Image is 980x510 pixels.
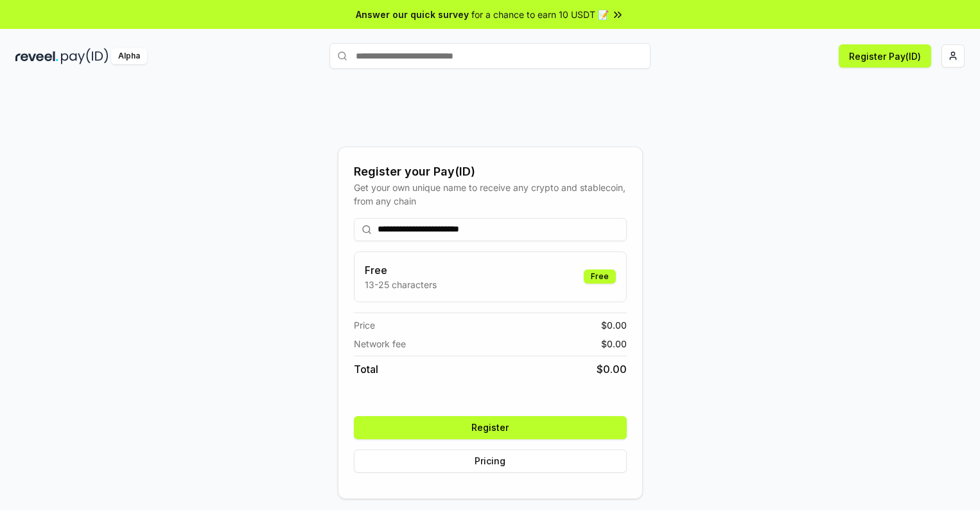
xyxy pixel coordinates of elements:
[111,48,147,64] div: Alpha
[601,318,627,332] span: $ 0.00
[354,450,627,473] button: Pricing
[365,278,437,291] p: 13-25 characters
[839,44,931,68] button: Register Pay(ID)
[354,416,627,439] button: Register
[61,48,109,64] img: pay_id
[356,8,469,21] span: Answer our quick survey
[354,318,375,332] span: Price
[365,262,437,278] h3: Free
[597,361,627,377] span: $ 0.00
[354,361,378,377] span: Total
[354,163,627,181] div: Register your Pay(ID)
[354,181,627,208] div: Get your own unique name to receive any crypto and stablecoin, from any chain
[584,269,616,284] div: Free
[601,337,627,351] span: $ 0.00
[15,48,58,64] img: reveel_dark
[471,8,609,21] span: for a chance to earn 10 USDT 📝
[354,337,406,351] span: Network fee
